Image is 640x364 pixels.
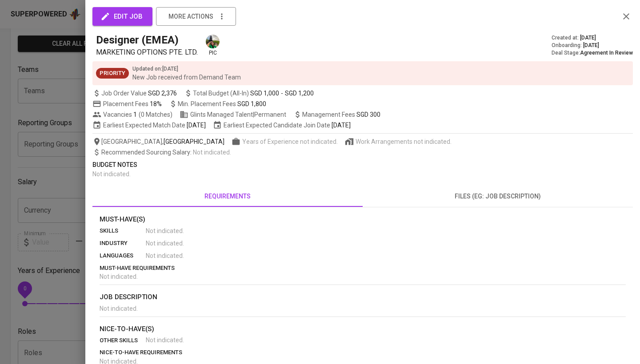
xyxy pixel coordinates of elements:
[100,336,146,345] p: other skills
[146,336,184,344] span: Not indicated .
[356,111,380,118] span: SGD 300
[237,100,266,107] span: SGD 1,800
[178,100,266,107] span: Min. Placement Fees
[92,7,152,26] button: edit job
[250,89,279,98] span: SGD 1,000
[332,121,351,130] span: [DATE]
[100,226,146,235] p: skills
[100,214,626,225] p: Must-Have(s)
[100,273,138,280] span: Not indicated .
[285,89,314,98] span: SGD 1,200
[96,48,198,56] span: MARKETING OPTIONS PTE. LTD.
[205,34,220,57] div: pic
[101,149,193,156] span: Recommended Sourcing Salary :
[302,111,380,118] span: Management Fees
[356,137,452,146] span: Work Arrangements not indicated.
[100,324,626,334] p: nice-to-have(s)
[187,121,206,130] span: [DATE]
[206,35,220,48] img: eva@glints.com
[281,89,283,98] span: -
[100,348,626,357] p: nice-to-have requirements
[132,65,241,73] p: Updated on : [DATE]
[100,239,146,248] p: industry
[92,89,177,98] span: Job Order Value
[132,73,241,82] p: New Job received from Demand Team
[100,251,146,260] p: languages
[184,89,314,98] span: Total Budget (All-In)
[100,292,626,302] p: job description
[92,137,224,146] span: [GEOGRAPHIC_DATA] ,
[92,121,206,130] span: Earliest Expected Match Date
[132,110,137,119] span: 1
[580,34,596,42] span: [DATE]
[552,42,633,49] div: Onboarding :
[96,69,129,78] span: Priority
[146,251,184,260] span: Not indicated .
[148,89,177,98] span: SGD 2,376
[580,50,633,56] span: Agreement In Review
[552,49,633,57] div: Deal Stage :
[146,239,184,248] span: Not indicated .
[193,149,231,156] span: Not indicated .
[164,137,224,146] span: [GEOGRAPHIC_DATA]
[368,191,628,202] span: files (eg: job description)
[213,121,351,130] span: Earliest Expected Candidate Join Date
[242,137,338,146] span: Years of Experience not indicated.
[92,160,633,170] p: Budget Notes
[168,11,213,22] span: more actions
[552,34,633,42] div: Created at :
[146,226,184,235] span: Not indicated .
[150,100,162,107] span: 18%
[92,110,172,119] span: Vacancies ( 0 Matches )
[100,305,138,312] span: Not indicated .
[156,7,236,26] button: more actions
[100,264,626,273] p: must-have requirements
[98,191,357,202] span: requirements
[103,100,162,107] span: Placement Fees
[102,11,143,22] span: edit job
[96,33,179,47] h5: Designer (EMEA)
[583,42,599,49] span: [DATE]
[180,110,286,119] span: Glints Managed Talent | Permanent
[92,170,131,178] span: Not indicated .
